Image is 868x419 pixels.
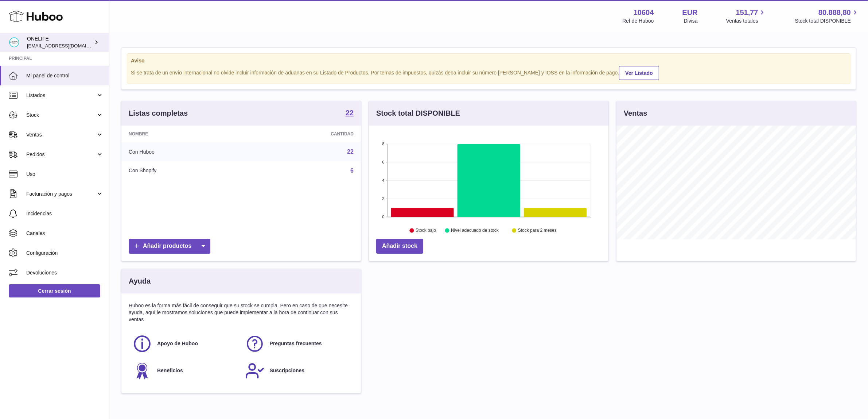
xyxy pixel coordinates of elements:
[245,361,350,381] a: Suscripciones
[132,334,238,354] a: Apoyo de Huboo
[26,131,96,138] span: Ventas
[684,18,698,24] div: Divisa
[634,8,654,18] strong: 10604
[26,210,104,217] span: Incidencias
[121,161,249,180] td: Con Shopify
[26,72,104,79] span: Mi panel de control
[726,18,767,24] span: Ventas totales
[249,126,361,142] th: Cantidad
[346,109,354,118] a: 22
[26,151,96,158] span: Pedidos
[518,228,557,233] text: Stock para 2 meses
[682,8,698,18] strong: EUR
[347,149,354,155] a: 22
[382,215,384,219] text: 0
[26,269,104,276] span: Devoluciones
[27,35,93,49] div: ONELIFE
[622,18,654,24] div: Ref de Huboo
[245,334,350,354] a: Preguntas frecuentes
[382,178,384,182] text: 4
[382,142,384,146] text: 8
[131,57,846,64] strong: Aviso
[376,239,423,254] a: Añadir stock
[270,340,322,347] span: Preguntas frecuentes
[26,250,104,257] span: Configuración
[818,8,851,18] span: 80.888,80
[376,108,460,118] h3: Stock total DISPONIBLE
[131,65,846,80] div: Si se trata de un envío internacional no olvide incluir información de aduanas en su Listado de P...
[129,276,151,286] h3: Ayuda
[350,168,354,174] a: 6
[132,361,238,381] a: Beneficios
[129,239,210,254] a: Añadir productos
[9,37,20,48] img: internalAdmin-10604@internal.huboo.com
[416,228,436,233] text: Stock bajo
[726,8,767,24] a: 151,77 Ventas totales
[121,142,249,161] td: Con Huboo
[26,191,96,197] span: Facturación y pagos
[157,340,198,347] span: Apoyo de Huboo
[346,109,354,116] strong: 22
[9,284,100,297] a: Cerrar sesión
[270,367,305,374] span: Suscripciones
[129,302,354,323] p: Huboo es la forma más fácil de conseguir que su stock se cumpla. Pero en caso de que necesite ayu...
[27,43,107,49] span: [EMAIL_ADDRESS][DOMAIN_NAME]
[736,8,758,18] span: 151,77
[157,367,183,374] span: Beneficios
[451,228,499,233] text: Nivel adecuado de stock
[795,8,859,24] a: 80.888,80 Stock total DISPONIBLE
[382,160,384,164] text: 6
[129,108,188,118] h3: Listas completas
[26,92,96,99] span: Listados
[26,171,104,178] span: Uso
[121,126,249,142] th: Nombre
[26,230,104,237] span: Canales
[619,66,659,80] a: Ver Listado
[624,108,647,118] h3: Ventas
[795,18,859,24] span: Stock total DISPONIBLE
[382,196,384,201] text: 2
[26,112,96,119] span: Stock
